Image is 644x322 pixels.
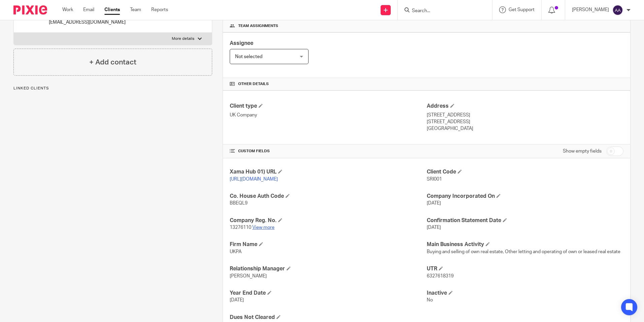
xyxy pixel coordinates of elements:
[49,19,126,26] p: [EMAIL_ADDRESS][DOMAIN_NAME]
[230,225,251,230] span: 13276110
[230,103,426,110] h4: Client type
[427,112,623,118] p: [STREET_ADDRESS]
[230,168,426,176] h4: Xama Hub 01) URL
[230,41,253,46] span: Assignee
[427,177,442,182] span: SRI001
[427,217,623,224] h4: Confirmation Statement Date
[230,177,278,182] a: [URL][DOMAIN_NAME]
[83,6,94,13] a: Email
[230,112,426,118] p: UK Company
[13,86,212,91] p: Linked clients
[62,6,73,13] a: Work
[427,225,441,230] span: [DATE]
[230,274,267,278] span: [PERSON_NAME]
[230,149,426,154] h4: CUSTOM FIELDS
[230,241,426,248] h4: Firm Name
[572,6,609,13] p: [PERSON_NAME]
[235,54,262,59] span: Not selected
[13,5,47,15] img: Pixie
[89,57,136,68] h4: + Add contact
[130,6,141,13] a: Team
[427,274,454,278] span: 6327618319
[563,148,602,155] label: Show empty fields
[411,8,472,14] input: Search
[238,23,278,29] span: Team assignments
[230,314,426,321] h4: Dues Not Cleared
[427,298,433,302] span: No
[427,241,623,248] h4: Main Business Activity
[509,7,535,12] span: Get Support
[230,298,244,302] span: [DATE]
[230,290,426,297] h4: Year End Date
[427,290,623,297] h4: Inactive
[427,201,441,206] span: [DATE]
[427,103,623,110] h4: Address
[612,5,623,16] img: svg%3E
[427,193,623,200] h4: Company Incorporated On
[238,81,269,87] span: Other details
[151,6,168,13] a: Reports
[427,249,620,254] span: Buying and selling of own real estate, Other letting and operating of own or leased real estate
[252,225,275,230] a: View more
[230,249,241,254] span: UKPA
[230,265,426,272] h4: Relationship Manager
[427,118,623,125] p: [STREET_ADDRESS]
[427,265,623,272] h4: UTR
[230,193,426,200] h4: Co. House Auth Code
[230,217,426,224] h4: Company Reg. No.
[427,168,623,176] h4: Client Code
[230,201,248,206] span: BBEQL9
[172,36,194,42] p: More details
[104,6,120,13] a: Clients
[427,125,623,132] p: [GEOGRAPHIC_DATA]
